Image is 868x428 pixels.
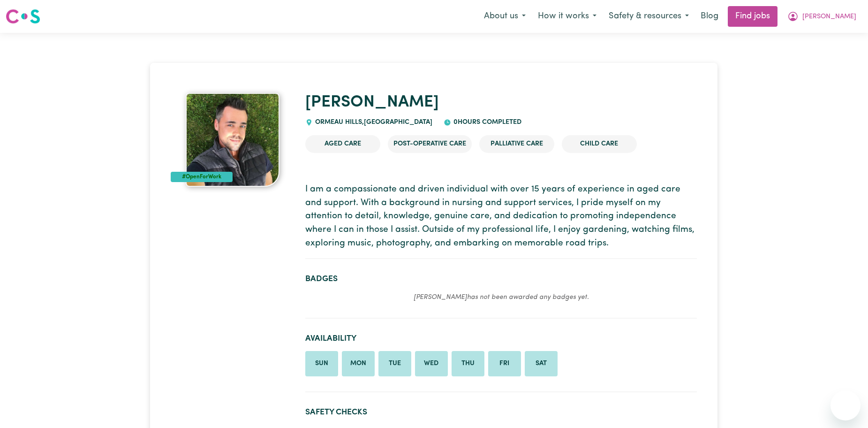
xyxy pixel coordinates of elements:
[414,294,589,301] em: [PERSON_NAME] has not been awarded any badges yet.
[305,183,697,251] p: I am a compassionate and driven individual with over 15 years of experience in aged care and supp...
[728,6,777,27] a: Find jobs
[305,274,697,284] h2: Badges
[562,135,637,153] li: Child care
[342,351,375,376] li: Available on Monday
[451,119,521,126] span: 0 hours completed
[305,94,439,111] a: [PERSON_NAME]
[378,351,411,376] li: Available on Tuesday
[830,390,860,420] iframe: Button to launch messaging window
[452,351,484,376] li: Available on Thursday
[6,8,40,25] img: Careseekers logo
[171,172,232,182] div: #OpenForWork
[186,93,279,187] img: Daniel
[478,7,532,26] button: About us
[802,12,856,22] span: [PERSON_NAME]
[525,351,558,376] li: Available on Saturday
[171,93,294,187] a: Daniel's profile picture'#OpenForWork
[532,7,603,26] button: How it works
[305,135,380,153] li: Aged Care
[388,135,472,153] li: Post-operative care
[781,7,862,26] button: My Account
[305,407,697,417] h2: Safety Checks
[479,135,554,153] li: Palliative care
[6,6,40,27] a: Careseekers logo
[305,334,697,344] h2: Availability
[305,351,338,376] li: Available on Sunday
[695,6,724,27] a: Blog
[488,351,521,376] li: Available on Friday
[313,119,432,126] span: ORMEAU HILLS , [GEOGRAPHIC_DATA]
[415,351,448,376] li: Available on Wednesday
[603,7,695,26] button: Safety & resources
